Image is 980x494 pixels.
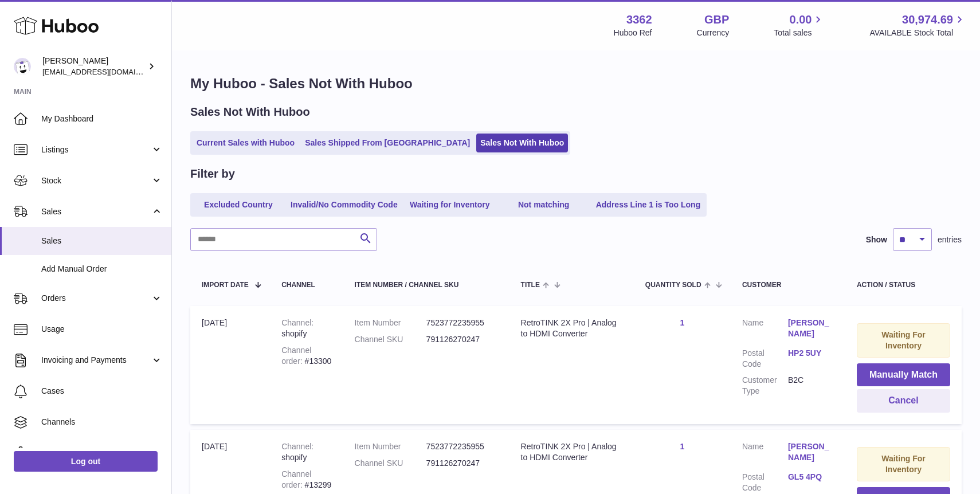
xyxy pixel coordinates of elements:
[592,195,705,214] a: Address Line 1 is Too Long
[41,175,151,186] span: Stock
[498,195,590,214] a: Not matching
[355,317,426,328] dt: Item Number
[680,442,684,451] a: 1
[355,441,426,452] dt: Item Number
[41,355,151,366] span: Invoicing and Payments
[774,28,825,38] span: Total sales
[41,293,151,304] span: Orders
[281,317,331,339] div: shopify
[41,417,163,428] span: Channels
[301,134,474,152] a: Sales Shipped From [GEOGRAPHIC_DATA]
[281,345,331,367] div: #13300
[866,234,887,245] label: Show
[869,12,966,38] a: 30,974.69 AVAILABLE Stock Total
[14,451,158,472] a: Log out
[697,28,730,38] div: Currency
[742,281,834,289] div: Customer
[645,281,701,289] span: Quantity Sold
[41,264,163,275] span: Add Manual Order
[41,113,163,124] span: My Dashboard
[202,281,249,289] span: Import date
[41,144,151,155] span: Listings
[426,458,498,469] dd: 791126270247
[14,58,31,75] img: sales@gamesconnection.co.uk
[857,363,950,387] button: Manually Match
[788,348,834,359] a: HP2 5UY
[902,12,953,28] span: 30,974.69
[521,281,540,289] span: Title
[281,318,313,327] strong: Channel
[426,441,498,452] dd: 7523772235955
[193,134,299,152] a: Current Sales with Huboo
[521,441,622,463] div: RetroTINK 2X Pro | Analog to HDMI Converter
[742,441,788,466] dt: Name
[355,458,426,469] dt: Channel SKU
[281,281,331,289] div: Channel
[190,75,962,93] h1: My Huboo - Sales Not With Huboo
[742,375,788,397] dt: Customer Type
[355,281,498,289] div: Item Number / Channel SKU
[626,12,652,28] strong: 3362
[41,206,151,217] span: Sales
[42,56,146,77] div: [PERSON_NAME]
[742,348,788,370] dt: Postal Code
[281,469,331,491] div: #13299
[680,318,684,327] a: 1
[190,306,270,424] td: [DATE]
[869,28,966,38] span: AVAILABLE Stock Total
[426,317,498,328] dd: 7523772235955
[881,454,925,474] strong: Waiting For Inventory
[788,472,834,483] a: GL5 4PQ
[788,441,834,463] a: [PERSON_NAME]
[355,334,426,345] dt: Channel SKU
[704,12,729,28] strong: GBP
[190,166,235,182] h2: Filter by
[281,442,313,451] strong: Channel
[857,389,950,413] button: Cancel
[742,472,788,493] dt: Postal Code
[614,28,652,38] div: Huboo Ref
[788,317,834,339] a: [PERSON_NAME]
[281,441,331,463] div: shopify
[476,134,568,152] a: Sales Not With Huboo
[857,281,950,289] div: Action / Status
[404,195,496,214] a: Waiting for Inventory
[881,330,925,350] strong: Waiting For Inventory
[281,469,311,489] strong: Channel order
[426,334,498,345] dd: 791126270247
[41,324,163,335] span: Usage
[774,12,825,38] a: 0.00 Total sales
[42,67,168,76] span: [EMAIL_ADDRESS][DOMAIN_NAME]
[190,104,310,120] h2: Sales Not With Huboo
[287,195,402,214] a: Invalid/No Commodity Code
[281,346,311,366] strong: Channel order
[788,375,834,397] dd: B2C
[41,386,163,397] span: Cases
[742,317,788,342] dt: Name
[41,236,163,246] span: Sales
[521,317,622,339] div: RetroTINK 2X Pro | Analog to HDMI Converter
[193,195,284,214] a: Excluded Country
[938,234,962,245] span: entries
[41,448,163,458] span: Settings
[790,12,812,28] span: 0.00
